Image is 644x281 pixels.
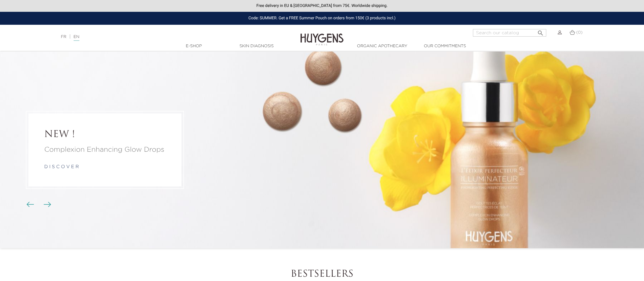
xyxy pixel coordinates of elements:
[300,24,344,46] img: Huygens
[165,43,223,49] a: E-Shop
[576,31,582,35] span: (0)
[29,200,47,209] div: Carousel buttons
[74,35,79,41] a: EN
[228,43,285,49] a: Skin Diagnosis
[61,35,66,39] a: FR
[44,145,166,155] a: Complexion Enhancing Glow Drops
[537,28,544,35] i: 
[44,129,166,140] a: NEW !
[535,27,546,35] button: 
[416,43,474,49] a: Our commitments
[473,29,546,37] input: Search
[44,165,79,169] a: d i s c o v e r
[353,43,411,49] a: Organic Apothecary
[162,269,482,280] h2: Bestsellers
[58,33,264,40] div: |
